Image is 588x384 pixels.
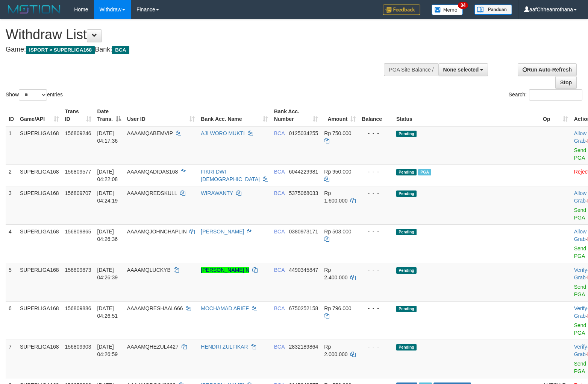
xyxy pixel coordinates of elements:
th: User ID: activate to sort column ascending [124,105,198,126]
td: SUPERLIGA168 [17,224,62,263]
a: Send PGA [574,322,586,336]
a: WIRAWANTY [201,190,233,196]
span: Pending [396,169,417,175]
span: 34 [458,2,468,9]
button: None selected [438,63,488,76]
span: Copy 5375068033 to clipboard [289,190,318,196]
a: FIKRI DWI [DEMOGRAPHIC_DATA] [201,169,260,182]
th: ID [6,105,17,126]
span: Pending [396,229,417,235]
span: BCA [274,130,285,136]
div: PGA Site Balance / [384,63,438,76]
span: [DATE] 04:24:19 [97,190,118,204]
span: Copy 6044229981 to clipboard [289,169,318,175]
span: Rp 750.000 [324,130,351,136]
span: BCA [274,190,285,196]
td: 3 [6,186,17,224]
th: Trans ID: activate to sort column ascending [62,105,94,126]
span: Pending [396,131,417,137]
span: 156809707 [65,190,91,196]
span: Rp 796.000 [324,305,351,311]
span: BCA [274,344,285,350]
span: Copy 0380973171 to clipboard [289,229,318,235]
span: Pending [396,344,417,350]
th: Bank Acc. Name: activate to sort column ascending [198,105,271,126]
span: Pending [396,190,417,197]
a: Send PGA [574,207,586,221]
div: - - - [362,343,390,350]
h4: Game: Bank: [6,46,385,53]
td: SUPERLIGA168 [17,126,62,165]
span: [DATE] 04:22:08 [97,169,118,182]
span: AAAAMQJOHNCHAPLIN [127,229,187,235]
a: [PERSON_NAME] N [201,267,249,273]
span: [DATE] 04:17:36 [97,130,118,144]
span: Rp 2.000.000 [324,344,347,357]
span: 156809886 [65,305,91,311]
span: · [574,229,587,242]
td: SUPERLIGA168 [17,340,62,378]
span: AAAAMQABEMVIP [127,130,173,136]
span: BCA [274,169,285,175]
th: Status [393,105,540,126]
td: 4 [6,224,17,263]
span: 156809903 [65,344,91,350]
span: BCA [274,267,285,273]
img: panduan.png [474,5,512,15]
a: [PERSON_NAME] [201,229,244,235]
span: AAAAMQADIDAS168 [127,169,178,175]
td: SUPERLIGA168 [17,165,62,186]
span: ISPORT > SUPERLIGA168 [26,46,95,54]
td: SUPERLIGA168 [17,186,62,224]
img: Feedback.jpg [383,5,420,15]
a: Send PGA [574,147,586,161]
span: Copy 2832189864 to clipboard [289,344,318,350]
span: Rp 2.400.000 [324,267,347,280]
span: · [574,130,587,144]
div: - - - [362,305,390,312]
a: Allow Grab [574,130,586,144]
span: BCA [274,229,285,235]
a: HENDRI ZULFIKAR [201,344,248,350]
a: Send PGA [574,284,586,297]
span: 156809865 [65,229,91,235]
span: Marked by aafchoeunmanni [418,169,431,175]
span: AAAAMQREDSKULL [127,190,177,196]
a: Verify [574,344,587,350]
span: Pending [396,306,417,312]
th: Amount: activate to sort column ascending [321,105,359,126]
a: Stop [555,76,577,89]
td: 5 [6,263,17,301]
td: 7 [6,340,17,378]
div: - - - [362,130,390,137]
span: BCA [112,46,129,54]
span: AAAAMQRESHAAL666 [127,305,183,311]
div: - - - [362,168,390,175]
span: Rp 950.000 [324,169,351,175]
td: 1 [6,126,17,165]
a: Verify [574,305,587,311]
span: [DATE] 04:26:39 [97,267,118,280]
span: 156809873 [65,267,91,273]
span: Rp 1.600.000 [324,190,347,204]
span: None selected [443,67,479,73]
td: SUPERLIGA168 [17,263,62,301]
span: AAAAMQHEZUL4427 [127,344,179,350]
span: [DATE] 04:26:36 [97,229,118,242]
span: AAAAMQLUCKYB [127,267,171,273]
input: Search: [529,89,582,101]
a: Send PGA [574,361,586,374]
span: BCA [274,305,285,311]
span: · [574,190,587,204]
label: Search: [509,89,582,101]
a: Send PGA [574,245,586,259]
img: Button%20Memo.svg [432,5,463,15]
th: Date Trans.: activate to sort column descending [94,105,124,126]
a: MOCHAMAD ARIEF [201,305,249,311]
a: Verify [574,267,587,273]
a: Allow Grab [574,229,586,242]
th: Bank Acc. Number: activate to sort column ascending [271,105,321,126]
span: [DATE] 04:26:51 [97,305,118,319]
th: Balance [359,105,393,126]
img: MOTION_logo.png [6,4,63,15]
